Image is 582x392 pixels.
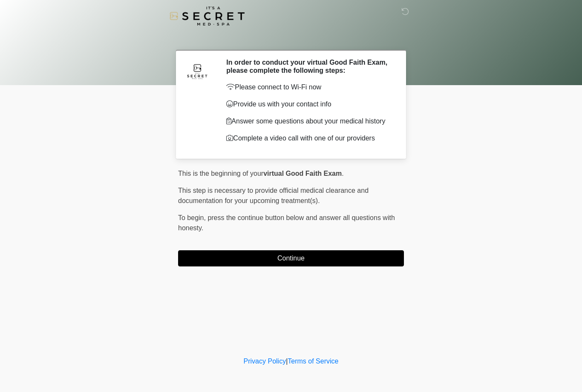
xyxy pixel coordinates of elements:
p: Answer some questions about your medical history [226,116,391,126]
h2: In order to conduct your virtual Good Faith Exam, please complete the following steps: [226,58,391,74]
a: Terms of Service [288,358,338,365]
h1: ‎ ‎ [172,31,410,46]
button: Continue [178,250,404,266]
p: Complete a video call with one of our providers [226,133,391,143]
p: Please connect to Wi-Fi now [226,82,391,92]
span: press the continue button below and answer all questions with honesty. [178,214,395,232]
strong: virtual Good Faith Exam [263,170,342,177]
img: It's A Secret Med Spa Logo [170,6,245,26]
span: . [342,170,343,177]
img: Agent Avatar [184,58,210,84]
a: Privacy Policy [244,358,286,365]
p: Provide us with your contact info [226,99,391,109]
a: | [286,358,288,365]
span: This step is necessary to provide official medical clearance and documentation for your upcoming ... [178,187,369,204]
span: This is the beginning of your [178,170,263,177]
span: To begin, [178,214,207,221]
